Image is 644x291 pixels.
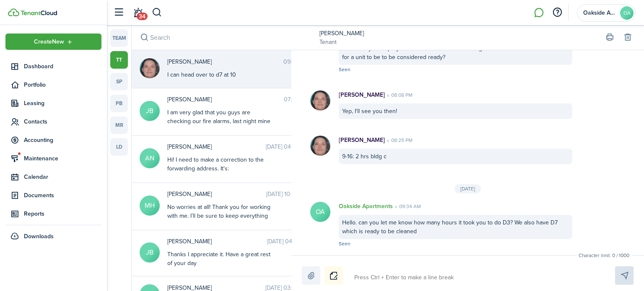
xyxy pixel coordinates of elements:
[24,136,101,144] span: Accounting
[319,29,364,38] a: [PERSON_NAME]
[24,99,101,108] span: Leasing
[34,39,64,45] span: Create New
[284,95,309,104] time: 07:44 AM
[24,154,101,163] span: Maintenance
[267,237,309,246] time: [DATE] 04:18 PM
[339,202,393,211] p: Oakside Apartments
[454,184,481,193] div: [DATE]
[167,57,283,66] span: Jennifer Dahn
[310,90,330,111] img: Jennifer Dahn
[152,5,162,20] button: Search
[319,38,364,46] a: Tenant
[130,2,146,23] a: Notifications
[310,202,330,222] avatar-text: OA
[283,57,309,66] time: 09:38 AM
[110,29,128,47] a: team
[8,8,19,16] img: TenantCloud
[110,116,128,134] a: mr
[110,138,128,156] a: ld
[339,41,572,65] div: Cool. Can you stop by the office at 10 AM so we can go over what needs to be done for a unit to b...
[167,95,284,104] span: Jacob Bramlett
[5,58,101,75] a: Dashboard
[266,190,309,198] time: [DATE] 10:02 AM
[310,136,330,156] img: Jennifer Dahn
[24,173,101,181] span: Calendar
[110,73,128,90] a: sp
[583,10,617,16] span: Oakside Apartments
[167,70,272,79] div: I can head over to d7 at 10
[576,252,631,259] small: Character limit: 0 / 1000
[339,215,572,239] div: Hello. can you let me know how many hours it took you to do D3? We also have D7 which is ready to...
[5,206,101,222] a: Reports
[21,10,57,15] img: TenantCloud
[24,209,101,218] span: Reports
[339,240,351,247] span: Seen
[393,203,421,210] time: 09:34 AM
[622,32,634,44] button: Delete
[140,58,160,78] img: Jennifer Dahn
[620,6,634,20] avatar-text: OA
[385,91,413,99] time: 08:08 PM
[140,101,160,121] avatar-text: JB
[24,117,101,126] span: Contacts
[5,33,101,50] button: Open menu
[604,32,615,44] button: Print
[137,13,148,20] span: 34
[167,250,272,268] div: Thanks I appreciate it. Have a great rest of your day
[111,5,127,21] button: Open sidebar
[339,149,572,164] div: 9-16: 2 hrs bldg c
[167,155,272,226] div: Hi! I need to make a correction to the forwarding address. It's: [STREET_ADDRESS] Additionally, I...
[24,80,101,89] span: Portfolio
[266,142,309,151] time: [DATE] 04:59 PM
[24,232,54,241] span: Downloads
[132,25,315,50] input: search
[339,136,385,144] p: [PERSON_NAME]
[140,196,160,216] avatar-text: MH
[110,95,128,112] a: pb
[167,108,272,161] div: I am very glad that you guys are checking our fire alarms, last night mine started chirping in th...
[24,62,101,71] span: Dashboard
[167,190,266,198] span: Michael Hill
[24,191,101,200] span: Documents
[339,103,572,119] div: Yep, I'll see you then!
[167,142,266,151] span: Ariel Nichols
[167,237,267,246] span: JOE BARAHONA
[325,266,343,285] button: Notice
[550,5,564,20] button: Open resource center
[339,66,351,73] span: Seen
[140,242,160,263] avatar-text: JB
[339,90,385,99] p: [PERSON_NAME]
[110,51,128,69] a: tt
[140,148,160,168] avatar-text: AN
[138,32,150,44] button: Search
[385,136,413,144] time: 08:25 PM
[167,203,272,238] div: No worries at all! Thank you for working with me. I’ll be sure to keep everything up to date from...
